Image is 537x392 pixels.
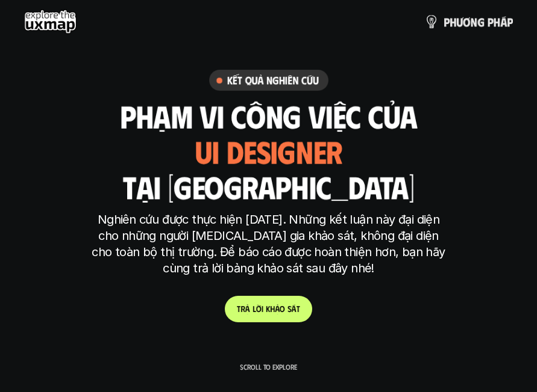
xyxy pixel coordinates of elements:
[262,304,263,314] span: i
[287,304,292,314] span: s
[88,212,450,277] p: Nghiên cứu được thực hiện [DATE]. Những kết luận này đại diện cho những người [MEDICAL_DATA] gia ...
[270,304,275,314] span: h
[424,10,513,34] a: phươngpháp
[477,15,485,28] span: g
[471,15,477,28] span: n
[280,304,285,314] span: o
[240,363,297,371] p: Scroll to explore
[240,304,245,314] span: r
[227,73,319,87] h6: Kết quả nghiên cứu
[256,304,262,314] span: ờ
[120,99,417,133] h2: phạm vi công việc của
[450,15,456,28] span: h
[237,304,240,314] span: t
[456,15,463,28] span: ư
[266,304,270,314] span: k
[463,15,471,28] span: ơ
[488,15,494,28] span: p
[444,15,450,28] span: p
[225,296,312,322] a: trảlờikhảosát
[500,15,507,28] span: á
[123,170,414,204] h2: tại [GEOGRAPHIC_DATA]
[507,15,513,28] span: p
[245,304,250,314] span: ả
[494,15,500,28] span: h
[253,304,256,314] span: l
[297,304,300,314] span: t
[292,304,297,314] span: á
[275,304,280,314] span: ả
